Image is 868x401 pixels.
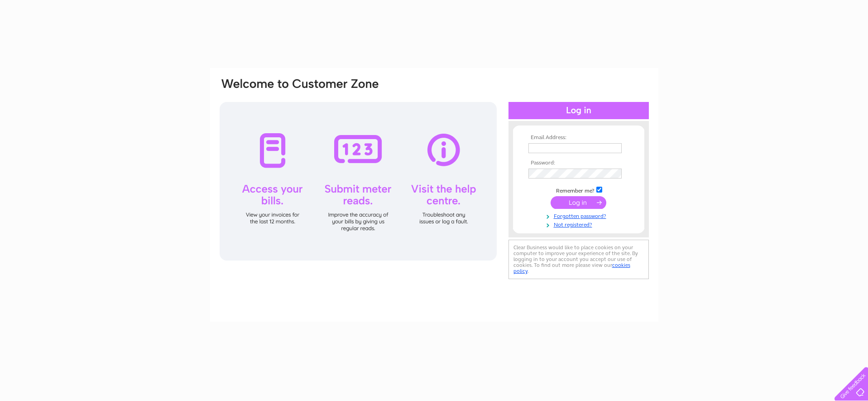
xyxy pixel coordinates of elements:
td: Remember me? [526,185,631,194]
th: Password: [526,160,631,166]
div: Clear Business would like to place cookies on your computer to improve your experience of the sit... [508,240,649,279]
a: cookies policy [513,262,630,274]
input: Submit [551,196,606,209]
a: Not registered? [528,220,631,228]
a: Forgotten password? [528,211,631,220]
th: Email Address: [526,135,631,141]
